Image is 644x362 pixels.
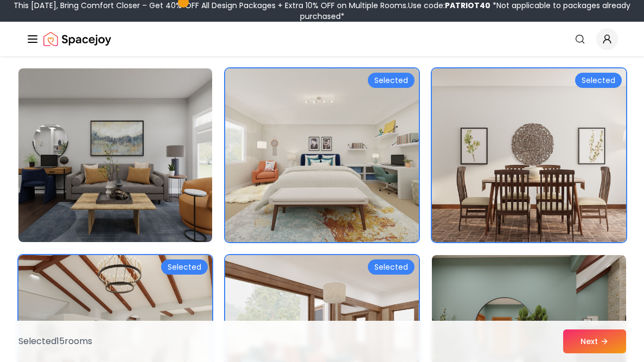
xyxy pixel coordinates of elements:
[427,64,630,246] img: Room room-24
[575,73,622,88] div: Selected
[563,329,626,353] button: Next
[225,68,419,242] img: Room room-23
[43,28,111,50] a: Spacejoy
[368,73,415,88] div: Selected
[43,28,111,50] img: Spacejoy Logo
[18,68,212,242] img: Room room-22
[18,335,92,348] p: Selected 15 room s
[161,259,208,275] div: Selected
[368,259,415,275] div: Selected
[26,22,618,56] nav: Global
